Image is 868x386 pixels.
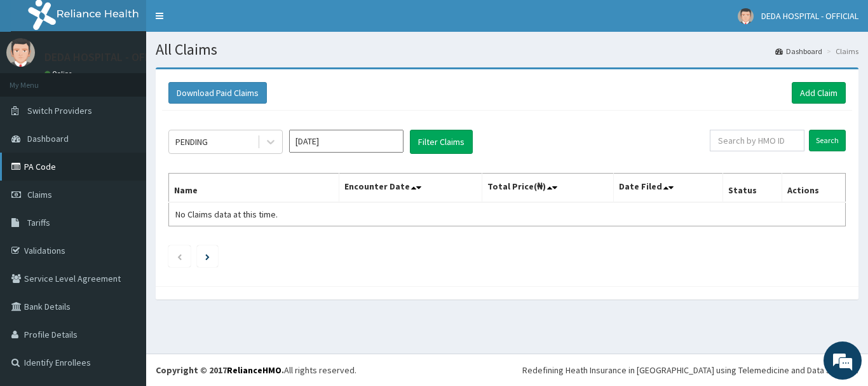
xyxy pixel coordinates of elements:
[522,364,858,376] div: Redefining Heath Insurance in [GEOGRAPHIC_DATA] using Telemedicine and Data Science!
[761,10,858,22] span: DEDA HOSPITAL - OFFICIAL
[146,354,868,386] footer: All rights reserved.
[339,174,482,203] th: Encounter Date
[27,133,69,144] span: Dashboard
[775,46,822,57] a: Dashboard
[6,38,35,67] img: User Image
[710,130,804,151] input: Search by HMO ID
[205,251,210,262] a: Next page
[27,217,50,228] span: Tariffs
[175,209,278,220] span: No Claims data at this time.
[782,174,845,203] th: Actions
[27,105,92,116] span: Switch Providers
[27,189,52,200] span: Claims
[738,8,754,24] img: User Image
[824,46,858,57] li: Claims
[175,135,208,148] div: PENDING
[482,174,614,203] th: Total Price(₦)
[723,174,782,203] th: Status
[289,130,403,153] input: Select Month and Year
[410,130,473,154] button: Filter Claims
[227,364,281,376] a: RelianceHMO
[44,69,75,78] a: Online
[156,41,858,58] h1: All Claims
[809,130,846,151] input: Search
[792,82,846,104] a: Add Claim
[168,82,267,104] button: Download Paid Claims
[156,364,284,376] strong: Copyright © 2017 .
[177,251,182,262] a: Previous page
[44,52,175,63] p: DEDA HOSPITAL - OFFICIAL
[169,174,339,203] th: Name
[614,174,723,203] th: Date Filed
